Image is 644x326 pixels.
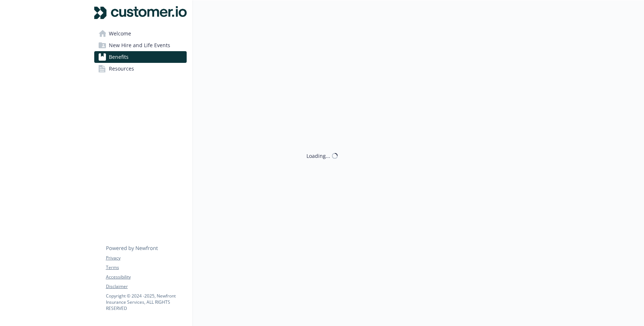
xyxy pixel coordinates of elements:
[109,63,134,75] span: Resources
[106,283,186,290] a: Disclaimer
[106,293,186,311] p: Copyright © 2024 - 2025 , Newfront Insurance Services, ALL RIGHTS RESERVED
[106,274,186,280] a: Accessibility
[109,39,170,51] span: New Hire and Life Events
[109,51,129,63] span: Benefits
[106,255,186,261] a: Privacy
[94,39,187,51] a: New Hire and Life Events
[94,63,187,75] a: Resources
[106,264,186,271] a: Terms
[306,152,330,160] div: Loading...
[94,51,187,63] a: Benefits
[94,28,187,39] a: Welcome
[109,28,131,39] span: Welcome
